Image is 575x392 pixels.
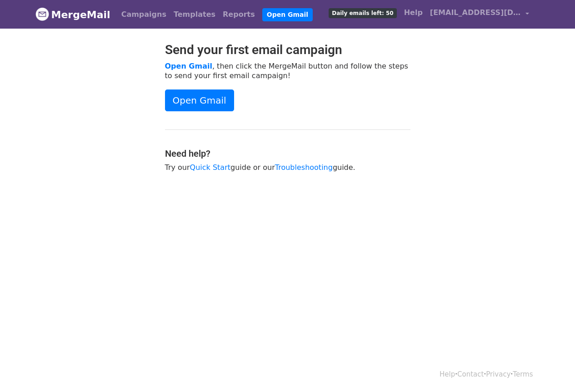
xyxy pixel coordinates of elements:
h4: Need help? [165,148,410,159]
span: Daily emails left: 50 [329,8,396,18]
span: [EMAIL_ADDRESS][DOMAIN_NAME] [430,7,521,18]
a: Open Gmail [165,62,212,70]
a: Open Gmail [165,89,234,111]
h2: Send your first email campaign [165,42,410,58]
a: Reports [219,5,259,24]
a: Quick Start [190,163,230,172]
a: Terms [513,370,533,378]
a: Daily emails left: 50 [325,4,400,22]
a: Templates [170,5,219,24]
a: Troubleshooting [275,163,333,172]
p: , then click the MergeMail button and follow the steps to send your first email campaign! [165,61,410,80]
a: Help [400,4,426,22]
a: [EMAIL_ADDRESS][DOMAIN_NAME] [426,4,533,25]
img: MergeMail logo [35,7,49,21]
a: Contact [457,370,484,378]
a: Campaigns [118,5,170,24]
a: Help [440,370,455,378]
p: Try our guide or our guide. [165,163,410,172]
a: MergeMail [35,5,110,24]
a: Open Gmail [262,8,313,21]
a: Privacy [486,370,510,378]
